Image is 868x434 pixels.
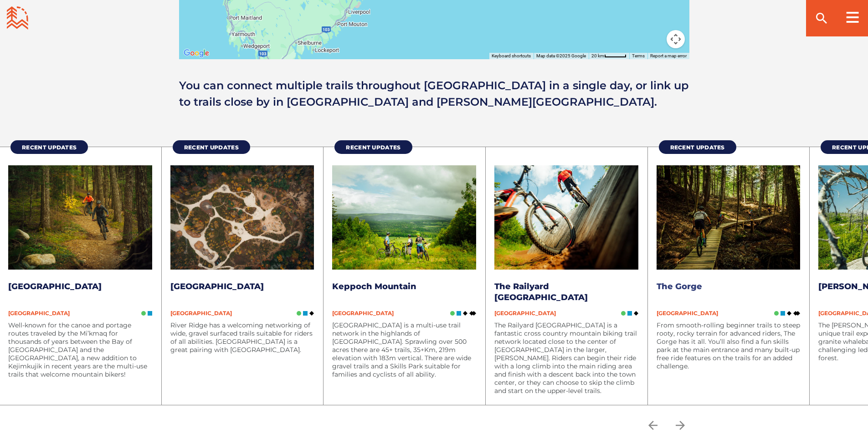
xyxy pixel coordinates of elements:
span: 20 km [591,53,604,58]
p: The Railyard [GEOGRAPHIC_DATA] is a fantastic cross country mountain biking trail network located... [494,321,638,395]
a: [GEOGRAPHIC_DATA] [8,281,102,291]
a: Recent Updates [659,140,736,154]
img: Black Diamond [463,311,467,316]
img: Green Circle [450,311,455,316]
a: Open this area in Google Maps (opens a new window) [181,47,211,59]
img: Blue Square [303,311,308,316]
img: Black Diamond [634,311,638,316]
p: From smooth-rolling beginner trails to steep rooty, rocky terrain for advanced riders, The Gorge ... [657,321,801,370]
img: Blue Square [781,311,785,316]
img: Double Black DIamond [793,311,800,316]
span: Recent Updates [346,144,401,151]
span: Recent Updates [22,144,77,151]
img: Blue Square [148,311,152,316]
img: Green Circle [141,311,146,316]
ion-icon: arrow back [646,419,660,432]
a: Recent Updates [334,140,412,154]
p: You can connect multiple trails throughout [GEOGRAPHIC_DATA] in a single day, or link up to trail... [179,77,689,110]
button: Map camera controls [667,30,685,48]
img: Blue Square [627,311,632,316]
span: [GEOGRAPHIC_DATA] [494,310,556,317]
img: Google [181,47,211,59]
a: Keppoch Mountain [332,281,416,291]
span: Map data ©2025 Google [536,53,586,58]
img: Green Circle [774,311,779,316]
p: [GEOGRAPHIC_DATA] is a multi-use trail network in the highlands of [GEOGRAPHIC_DATA]. Sprawling o... [332,321,476,378]
a: The Railyard [GEOGRAPHIC_DATA] [494,281,588,302]
span: [GEOGRAPHIC_DATA] [8,310,70,317]
img: Black Diamond [787,311,791,316]
button: Map Scale: 20 km per 45 pixels [589,53,629,59]
span: [GEOGRAPHIC_DATA] [170,310,232,317]
img: Double Black DIamond [469,311,476,316]
span: [GEOGRAPHIC_DATA] [657,310,718,317]
p: Well-known for the canoe and portage routes traveled by the Mi’kmaq for thousands of years betwee... [8,321,152,378]
img: Green Circle [297,311,301,316]
ion-icon: arrow forward [673,419,687,432]
a: Terms (opens in new tab) [632,53,645,58]
span: Recent Updates [670,144,725,151]
button: Keyboard shortcuts [492,53,531,59]
a: The Gorge [657,281,702,291]
img: Black Diamond [309,311,314,316]
span: [GEOGRAPHIC_DATA] [332,310,394,317]
a: Recent Updates [10,140,88,154]
a: Recent Updates [173,140,250,154]
img: River Ridge Common Mountain Bike Trails in New Germany, NS [170,165,314,270]
span: Recent Updates [184,144,239,151]
p: River Ridge has a welcoming networking of wide, gravel surfaced trails suitable for riders of all... [170,321,314,354]
img: Blue Square [457,311,461,316]
a: [GEOGRAPHIC_DATA] [170,281,264,291]
ion-icon: search [814,11,829,26]
img: Green Circle [621,311,626,316]
a: Report a map error [650,53,687,58]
